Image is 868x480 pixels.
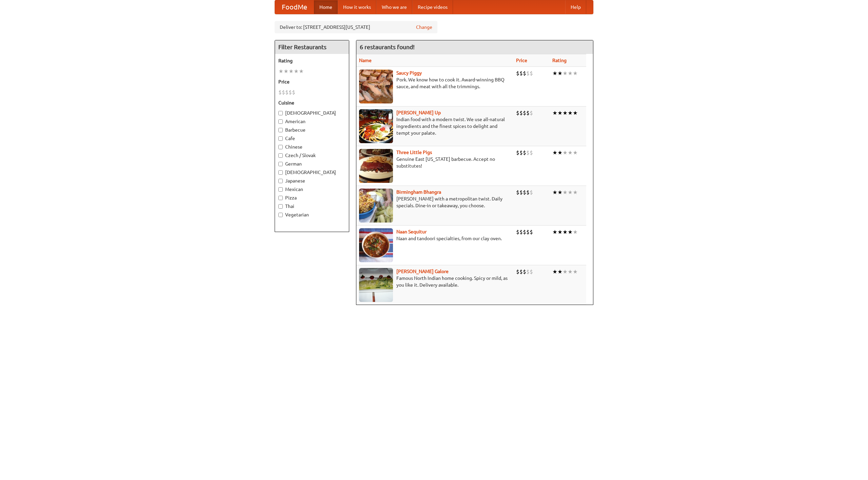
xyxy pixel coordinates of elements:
[275,40,349,54] h4: Filter Restaurants
[526,149,530,156] li: $
[516,109,519,117] li: $
[526,228,530,236] li: $
[278,57,346,64] h5: Rating
[278,194,346,201] label: Pizza
[516,189,519,196] li: $
[552,149,557,156] li: ★
[519,149,523,156] li: $
[289,89,292,96] li: $
[278,186,346,193] label: Mexican
[557,189,563,196] li: ★
[278,170,283,175] input: [DEMOGRAPHIC_DATA]
[573,268,578,275] li: ★
[278,203,346,210] label: Thai
[396,269,449,274] a: [PERSON_NAME] Galore
[523,228,526,236] li: $
[299,68,304,75] li: ★
[278,211,346,218] label: Vegetarian
[530,109,533,117] li: $
[563,268,568,275] li: ★
[396,229,427,234] b: Naan Sequitur
[519,109,523,117] li: $
[285,89,289,96] li: $
[359,109,393,143] img: curryup.jpg
[530,149,533,156] li: $
[278,196,283,200] input: Pizza
[526,109,530,117] li: $
[557,149,563,156] li: ★
[552,228,557,236] li: ★
[526,70,530,77] li: $
[563,109,568,117] li: ★
[359,268,393,302] img: currygalore.jpg
[563,189,568,196] li: ★
[526,268,530,275] li: $
[568,189,573,196] li: ★
[278,187,283,192] input: Mexican
[557,228,563,236] li: ★
[568,228,573,236] li: ★
[292,89,295,96] li: $
[314,0,338,14] a: Home
[278,143,346,150] label: Chinese
[516,149,519,156] li: $
[519,268,523,275] li: $
[278,213,283,217] input: Vegetarian
[516,70,519,77] li: $
[289,68,294,75] li: ★
[376,0,412,14] a: Who we are
[278,160,346,167] label: German
[552,70,557,77] li: ★
[396,110,441,115] a: [PERSON_NAME] Up
[526,189,530,196] li: $
[278,128,283,132] input: Barbecue
[278,177,346,184] label: Japanese
[396,150,432,155] a: Three Little Pigs
[278,89,282,96] li: $
[552,109,557,117] li: ★
[278,153,283,158] input: Czech / Slovak
[359,58,372,63] a: Name
[519,70,523,77] li: $
[573,228,578,236] li: ★
[275,0,314,14] a: FoodMe
[523,70,526,77] li: $
[359,228,393,262] img: naansequitur.jpg
[573,189,578,196] li: ★
[359,116,511,136] p: Indian food with a modern twist. We use all-natural ingredients and the finest spices to delight ...
[568,70,573,77] li: ★
[412,0,453,14] a: Recipe videos
[416,24,432,31] a: Change
[359,149,393,183] img: littlepigs.jpg
[516,228,519,236] li: $
[396,70,422,76] a: Saucy Piggy
[278,152,346,159] label: Czech / Slovak
[278,110,346,116] label: [DEMOGRAPHIC_DATA]
[278,204,283,209] input: Thai
[359,189,393,223] img: bhangra.jpg
[568,109,573,117] li: ★
[530,228,533,236] li: $
[359,70,393,103] img: saucy.jpg
[278,99,346,106] h5: Cuisine
[282,89,285,96] li: $
[523,268,526,275] li: $
[338,0,376,14] a: How it works
[359,195,511,209] p: [PERSON_NAME] with a metropolitan twist. Daily specials. Dine-in or takeaway, you choose.
[552,58,567,63] a: Rating
[523,149,526,156] li: $
[359,275,511,288] p: Famous North Indian home cooking. Spicy or mild, as you like it. Delivery available.
[294,68,299,75] li: ★
[568,268,573,275] li: ★
[563,70,568,77] li: ★
[275,21,437,33] div: Deliver to: [STREET_ADDRESS][US_STATE]
[516,268,519,275] li: $
[278,78,346,85] h5: Price
[530,189,533,196] li: $
[523,189,526,196] li: $
[359,156,511,169] p: Genuine East [US_STATE] barbecue. Accept no substitutes!
[278,145,283,149] input: Chinese
[278,118,346,125] label: American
